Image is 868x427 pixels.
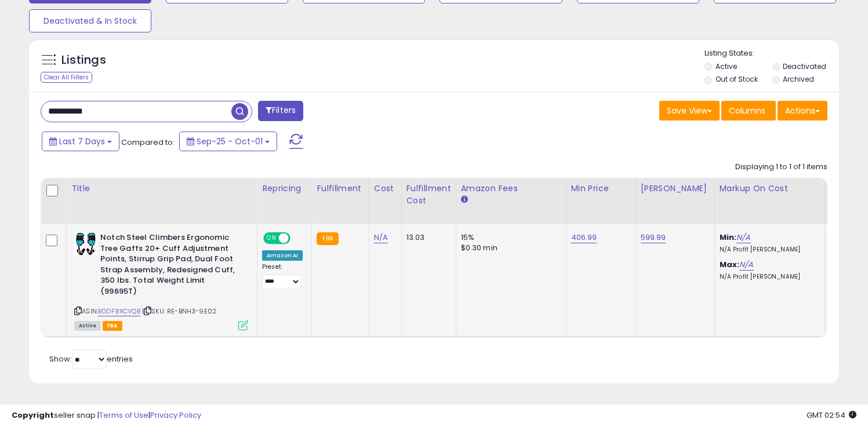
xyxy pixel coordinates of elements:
[783,61,826,71] label: Deactivated
[571,232,597,243] a: 406.99
[59,136,105,147] span: Last 7 Days
[121,137,175,148] span: Compared to:
[461,243,557,253] div: $0.30 min
[406,232,447,243] div: 13.03
[778,101,827,121] button: Actions
[720,259,740,270] b: Max:
[12,410,201,421] div: seller snap | |
[641,183,710,195] div: [PERSON_NAME]
[103,321,122,331] span: FBA
[98,306,140,316] a: B0DF8XCVQB
[41,72,92,83] div: Clear All Filters
[179,132,277,151] button: Sep-25 - Oct-01
[197,136,263,147] span: Sep-25 - Oct-01
[714,178,825,224] th: The percentage added to the cost of goods (COGS) that forms the calculator for Min & Max prices.
[317,232,338,245] small: FBA
[721,101,776,121] button: Columns
[729,105,765,116] span: Columns
[74,232,248,329] div: ASIN:
[716,61,737,71] label: Active
[262,250,303,261] div: Amazon AI
[289,233,307,243] span: OFF
[716,74,758,84] label: Out of Stock
[258,101,303,121] button: Filters
[12,410,54,421] strong: Copyright
[406,183,451,207] div: Fulfillment Cost
[374,232,388,243] a: N/A
[461,195,468,205] small: Amazon Fees.
[735,162,827,173] div: Displaying 1 to 1 of 1 items
[42,132,119,151] button: Last 7 Days
[49,353,133,364] span: Show: entries
[74,321,101,331] span: All listings currently available for purchase on Amazon
[720,183,820,195] div: Markup on Cost
[29,9,151,32] button: Deactivated & In Stock
[61,52,106,68] h5: Listings
[262,183,307,195] div: Repricing
[720,273,816,281] p: N/A Profit [PERSON_NAME]
[807,410,856,421] span: 2025-10-9 02:54 GMT
[74,232,97,256] img: 419f3-YpoHL._SL40_.jpg
[461,183,561,195] div: Amazon Fees
[317,183,364,195] div: Fulfillment
[99,410,148,421] a: Terms of Use
[641,232,666,243] a: 599.99
[571,183,631,195] div: Min Price
[720,232,737,243] b: Min:
[720,246,816,254] p: N/A Profit [PERSON_NAME]
[736,232,750,243] a: N/A
[262,263,303,289] div: Preset:
[374,183,397,195] div: Cost
[704,48,839,59] p: Listing States:
[100,232,241,300] b: Notch Steel Climbers Ergonomic Tree Gaffs 20+ Cuff Adjustment Points, Stirrup Grip Pad, Dual Foot...
[142,306,216,316] span: | SKU: RE-BNH3-9E02
[739,259,753,271] a: N/A
[461,232,557,243] div: 15%
[71,183,252,195] div: Title
[659,101,720,121] button: Save View
[264,233,279,243] span: ON
[150,410,201,421] a: Privacy Policy
[783,74,814,84] label: Archived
